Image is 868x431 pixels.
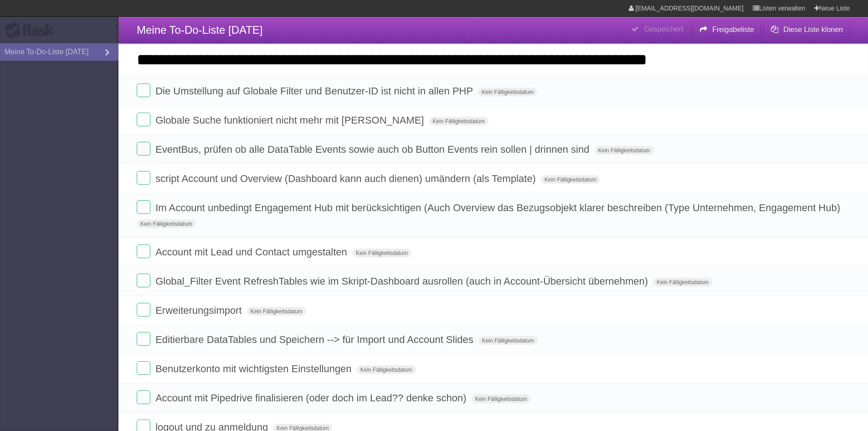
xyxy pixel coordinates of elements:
[783,26,843,33] font: Diese Liste klonen
[155,392,466,404] font: Account mit Pipedrive finalisieren (oder doch im Lead?? denke schon)
[140,221,192,227] font: Kein Fälligkeitsdatum
[137,142,150,156] label: Erledigt
[137,274,150,287] label: Erledigt
[644,25,683,33] font: Gespeichert
[482,89,534,95] font: Kein Fälligkeitsdatum
[137,200,150,214] label: Erledigt
[155,144,589,155] font: EventBus, prüfen ob alle DataTable Events sowie auch ob Button Events rein sollen | drinnen sind
[137,390,150,404] label: Erledigt
[137,171,150,185] label: Erledigt
[137,303,150,317] label: Erledigt
[155,334,473,345] font: Editierbare DataTables und Speichern --> für Import und Account Slides
[137,332,150,346] label: Erledigt
[155,202,840,213] font: Im Account unbedingt Engagement Hub mit berücksichtigen (Auch Overview das Bezugsobjekt klarer be...
[251,308,303,315] font: Kein Fälligkeitsdatum
[819,5,850,12] font: Neue Liste
[137,361,150,375] label: Erledigt
[759,5,805,12] font: Listen verwalten
[475,396,527,402] font: Kein Fälligkeitsdatum
[137,83,150,97] label: Erledigt
[598,147,650,154] font: Kein Fälligkeitsdatum
[763,21,850,38] button: Diese Liste klonen
[137,24,263,36] font: Meine To-Do-Liste [DATE]
[5,48,88,56] font: Meine To-Do-Liste [DATE]
[155,173,536,184] font: script Account und Overview (Dashboard kann auch dienen) umändern (als Template)
[155,85,473,97] font: Die Umstellung auf Globale Filter und Benutzer-ID ist nicht in allen PHP
[544,177,596,183] font: Kein Fälligkeitsdatum
[155,275,648,287] font: Global_Filter Event RefreshTables wie im Skript-Dashboard ausrollen (auch in Account-Übersicht üb...
[636,5,744,12] font: [EMAIL_ADDRESS][DOMAIN_NAME]
[433,118,485,125] font: Kein Fälligkeitsdatum
[712,26,754,33] font: Freigabeliste
[482,338,534,344] font: Kein Fälligkeitsdatum
[137,113,150,126] label: Erledigt
[657,279,709,286] font: Kein Fälligkeitsdatum
[360,367,412,373] font: Kein Fälligkeitsdatum
[356,250,408,256] font: Kein Fälligkeitsdatum
[137,244,150,258] label: Erledigt
[155,246,347,258] font: Account mit Lead und Contact umgestalten
[692,21,761,38] button: Freigabeliste
[155,305,242,316] font: Erweiterungsimport
[155,363,351,374] font: Benutzerkonto mit wichtigsten Einstellungen
[155,114,424,126] font: Globale Suche funktioniert nicht mehr mit [PERSON_NAME]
